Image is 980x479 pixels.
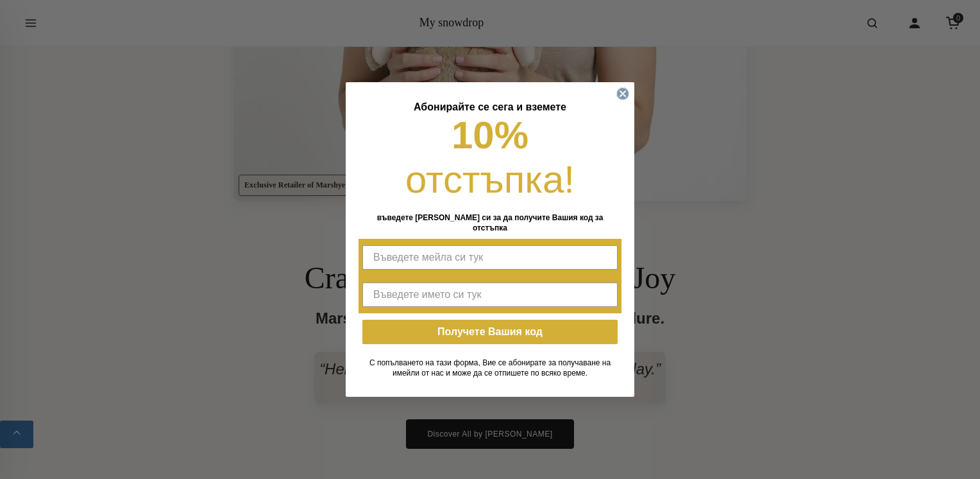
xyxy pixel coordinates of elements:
[362,320,618,344] button: Получете Вашия код
[362,283,618,307] input: Въведете името си тук
[369,358,611,378] span: С попълването на тази форма, Вие се абонирате за получаване на имейли от нас и може да се отпишет...
[616,87,629,100] button: Close dialog
[362,245,618,270] input: Въведете мейла си тук
[414,101,566,112] span: Абонирайте се сега и вземете
[405,158,575,201] span: отстъпка!
[452,114,528,157] span: 10%
[377,213,604,232] span: въведете [PERSON_NAME] си за да получите Вашия код за отстъпка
